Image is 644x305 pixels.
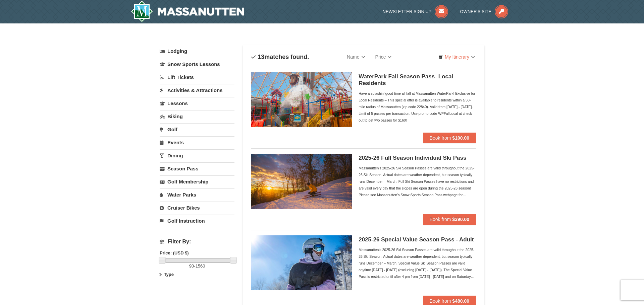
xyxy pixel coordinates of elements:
span: Book from [430,135,451,141]
span: Owner's Site [460,9,492,14]
strong: $100.00 [452,135,469,141]
a: Newsletter Sign Up [383,9,448,14]
div: Have a splashin' good time all fall at Massanutten WaterPark! Exclusive for Local Residents – Thi... [359,90,476,124]
h5: WaterPark Fall Season Pass- Local Residents [359,73,476,87]
a: Name [342,50,370,64]
a: Activities & Attractions [160,84,234,96]
a: Owner's Site [460,9,508,14]
strong: Type [164,272,174,277]
strong: Price: (USD $) [160,250,189,255]
a: Lessons [160,97,234,109]
h4: matches found. [251,54,309,60]
button: Book from $390.00 [423,214,476,225]
span: Newsletter Sign Up [383,9,432,14]
strong: $390.00 [452,217,469,222]
div: Massanutten's 2025-26 Ski Season Passes are valid throughout the 2025-26 Ski Season. Actual dates... [359,165,476,198]
span: 13 [258,54,264,60]
span: 1560 [196,263,205,269]
a: My Itinerary [434,52,479,62]
a: Golf [160,123,234,136]
h4: Filter By: [160,239,234,245]
strong: $480.00 [452,298,469,304]
a: Golf Membership [160,175,234,188]
a: Price [370,50,397,64]
a: Season Pass [160,162,234,175]
a: Massanutten Resort [131,1,244,22]
button: Book from $100.00 [423,133,476,143]
span: Book from [430,298,451,304]
label: - [160,263,234,270]
a: Lodging [160,45,234,57]
span: Book from [430,217,451,222]
img: 6619937-198-dda1df27.jpg [251,235,352,290]
span: 90 [189,263,194,269]
a: Lift Tickets [160,71,234,83]
a: Water Parks [160,188,234,201]
a: Events [160,136,234,149]
a: Dining [160,149,234,162]
div: Massanutten's 2025-26 Ski Season Passes are valid throughout the 2025-26 Ski Season. Actual dates... [359,246,476,280]
a: Cruiser Bikes [160,202,234,214]
img: 6619937-208-2295c65e.jpg [251,154,352,209]
h5: 2025-26 Full Season Individual Ski Pass [359,155,476,161]
a: Golf Instruction [160,215,234,227]
img: 6619937-212-8c750e5f.jpg [251,72,352,127]
h5: 2025-26 Special Value Season Pass - Adult [359,236,476,243]
a: Biking [160,110,234,123]
img: Massanutten Resort Logo [131,1,244,22]
a: Snow Sports Lessons [160,58,234,70]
